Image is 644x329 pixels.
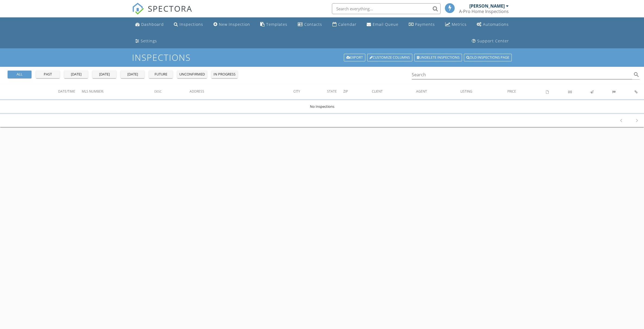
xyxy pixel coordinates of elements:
a: Dashboard [133,20,166,30]
div: unconfirmed [179,72,205,77]
span: Date/Time [58,89,75,94]
input: Search everything... [332,3,441,14]
button: [DATE] [64,71,88,78]
span: Price [507,89,516,94]
div: [PERSON_NAME] [469,3,505,9]
div: [DATE] [66,72,86,77]
a: Old inspections page [464,54,512,61]
span: Address [190,89,204,94]
span: MLS Number: [82,89,104,94]
h1: Inspections [132,53,512,62]
a: Metrics [443,20,469,30]
a: Calendar [330,20,359,30]
img: The Best Home Inspection Software - Spectora [132,3,144,15]
div: Automations [483,22,509,27]
a: Settings [133,36,159,46]
a: SPECTORA [132,7,192,19]
div: Inspections [180,22,203,27]
div: Dashboard [141,22,164,27]
span: Zip [343,89,348,94]
span: SPECTORA [148,3,192,14]
div: New Inspection [219,22,250,27]
th: Address: Not sorted. [190,84,293,99]
th: MLS Number:: Not sorted. [82,84,154,99]
div: past [38,72,58,77]
span: Client [372,89,383,94]
button: past [36,71,60,78]
span: City [293,89,300,94]
th: Published: Not sorted. [590,84,612,99]
a: Customize Columns [367,54,412,61]
th: Inspection Details: Not sorted. [634,84,644,99]
a: Export [344,54,365,61]
button: all [8,71,32,78]
div: [DATE] [95,72,114,77]
th: Price: Not sorted. [507,84,546,99]
div: Payments [415,22,435,27]
a: New Inspection [211,20,252,30]
div: future [151,72,171,77]
a: Inspections [172,20,205,30]
a: Undelete inspections [414,54,462,61]
div: Email Queue [373,22,398,27]
th: Agent: Not sorted. [416,84,460,99]
span: Desc [154,89,162,93]
th: Desc: Not sorted. [154,84,190,99]
div: Metrics [452,22,467,27]
th: Agreements signed: Not sorted. [546,84,568,99]
a: Contacts [296,20,324,30]
th: Paid: Not sorted. [568,84,590,99]
span: State [327,89,337,94]
button: [DATE] [121,71,144,78]
div: Templates [266,22,287,27]
a: Automations (Basic) [475,20,511,30]
th: Submitted: Not sorted. [612,84,634,99]
button: unconfirmed [177,71,207,78]
i: search [633,71,640,78]
th: Date/Time: Not sorted. [58,84,82,99]
span: Listing [460,89,472,94]
div: Calendar [338,22,357,27]
th: Listing: Not sorted. [460,84,507,99]
div: Support Center [477,38,509,43]
a: Email Queue [365,20,401,30]
th: State: Not sorted. [327,84,343,99]
th: Client: Not sorted. [372,84,416,99]
th: Zip: Not sorted. [343,84,372,99]
a: Payments [407,20,437,30]
a: Templates [258,20,290,30]
span: Agent [416,89,427,94]
button: in progress [211,71,238,78]
button: future [149,71,173,78]
button: [DATE] [92,71,116,78]
th: City: Not sorted. [293,84,327,99]
div: [DATE] [123,72,142,77]
div: Settings [141,38,157,43]
div: all [10,72,29,77]
div: A-Pro Home Inspections [459,9,509,14]
div: in progress [213,72,235,77]
a: Support Center [470,36,511,46]
input: Search [412,70,632,79]
div: Contacts [304,22,322,27]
